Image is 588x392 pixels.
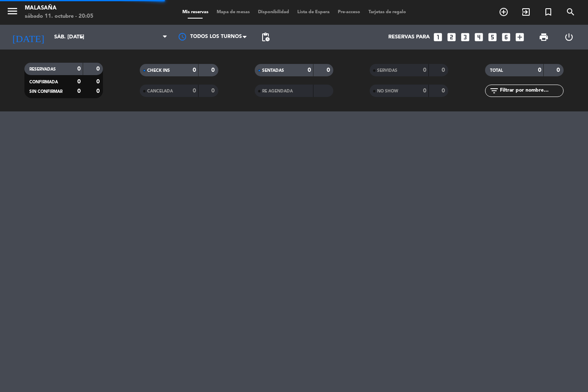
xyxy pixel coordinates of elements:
[388,34,430,40] span: Reservas para
[446,32,457,43] i: looks_two
[460,32,471,43] i: looks_3
[538,67,541,73] strong: 0
[147,89,173,93] span: CANCELADA
[293,10,334,14] span: Lista de Espera
[262,89,293,93] span: RE AGENDADA
[557,25,582,50] div: LOG OUT
[29,67,56,71] span: RESERVADAS
[193,67,196,73] strong: 0
[564,32,574,42] i: power_settings_new
[566,7,576,17] i: search
[377,89,398,93] span: NO SHOW
[25,4,93,12] div: Malasaña
[6,5,19,17] i: menu
[442,67,447,73] strong: 0
[489,86,499,96] i: filter_list
[77,32,87,42] i: arrow_drop_down
[178,10,213,14] span: Mis reservas
[213,10,254,14] span: Mapa de mesas
[487,32,498,43] i: looks_5
[423,67,426,73] strong: 0
[499,86,563,95] input: Filtrar por nombre...
[499,7,509,17] i: add_circle_outline
[261,32,270,42] span: pending_actions
[147,68,170,73] span: CHECK INS
[308,67,311,73] strong: 0
[77,88,81,94] strong: 0
[501,32,512,43] i: looks_6
[539,32,549,42] span: print
[557,67,562,73] strong: 0
[29,90,62,94] span: SIN CONFIRMAR
[254,10,293,14] span: Disponibilidad
[77,79,81,85] strong: 0
[211,88,216,94] strong: 0
[77,66,81,72] strong: 0
[96,79,101,85] strong: 0
[6,5,19,20] button: menu
[442,88,447,94] strong: 0
[96,66,101,72] strong: 0
[262,68,284,73] span: SENTADAS
[25,12,93,21] div: sábado 11. octubre - 20:05
[514,32,525,43] i: add_box
[433,32,443,43] i: looks_one
[377,68,397,73] span: SERVIDAS
[423,88,426,94] strong: 0
[334,10,364,14] span: Pre-acceso
[6,28,50,46] i: [DATE]
[521,7,531,17] i: exit_to_app
[364,10,410,14] span: Tarjetas de regalo
[211,67,216,73] strong: 0
[29,80,58,84] span: CONFIRMADA
[96,88,101,94] strong: 0
[490,68,503,73] span: TOTAL
[193,88,196,94] strong: 0
[327,67,332,73] strong: 0
[473,32,484,43] i: looks_4
[543,7,553,17] i: turned_in_not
